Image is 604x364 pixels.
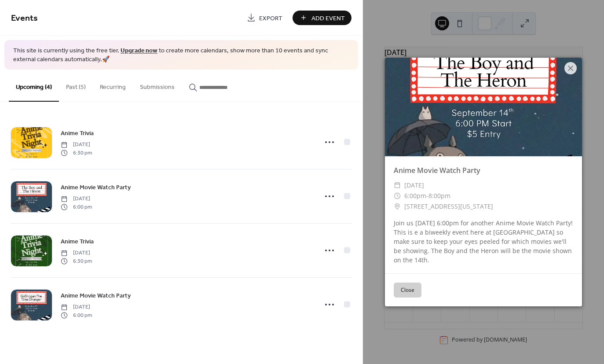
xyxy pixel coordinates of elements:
[61,257,92,265] span: 6:30 pm
[13,47,349,64] span: This site is currently using the free tier. to create more calendars, show more than 10 events an...
[61,203,92,211] span: 6:00 pm
[394,201,401,212] div: ​
[404,201,493,212] span: [STREET_ADDRESS][US_STATE]
[404,180,424,191] span: [DATE]
[61,311,92,319] span: 6:00 pm
[61,128,94,138] a: Anime Trivia
[61,303,92,311] span: [DATE]
[61,249,92,257] span: [DATE]
[61,182,131,192] a: Anime Movie Watch Party
[61,183,131,192] span: Anime Movie Watch Party
[404,191,426,200] span: 6:00pm
[394,283,421,298] button: Close
[61,236,94,246] a: Anime Trivia
[9,70,59,102] button: Upcoming (4)
[133,70,182,101] button: Submissions
[61,129,94,138] span: Anime Trivia
[93,70,133,101] button: Recurring
[385,218,582,265] div: Join us [DATE] 6:00pm for another Anime Movie Watch Party! This is e a biweekly event here at [GE...
[385,165,582,176] div: Anime Movie Watch Party
[394,191,401,201] div: ​
[61,237,94,246] span: Anime Trivia
[59,70,93,101] button: Past (5)
[121,45,157,57] a: Upgrade now
[426,191,428,200] span: -
[240,11,289,25] a: Export
[428,191,450,200] span: 8:00pm
[61,291,131,301] span: Anime Movie Watch Party
[61,290,131,301] a: Anime Movie Watch Party
[259,14,282,23] span: Export
[311,14,345,23] span: Add Event
[61,149,92,157] span: 6:30 pm
[293,11,351,25] button: Add Event
[11,10,38,27] span: Events
[394,180,401,191] div: ​
[61,141,92,149] span: [DATE]
[61,195,92,203] span: [DATE]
